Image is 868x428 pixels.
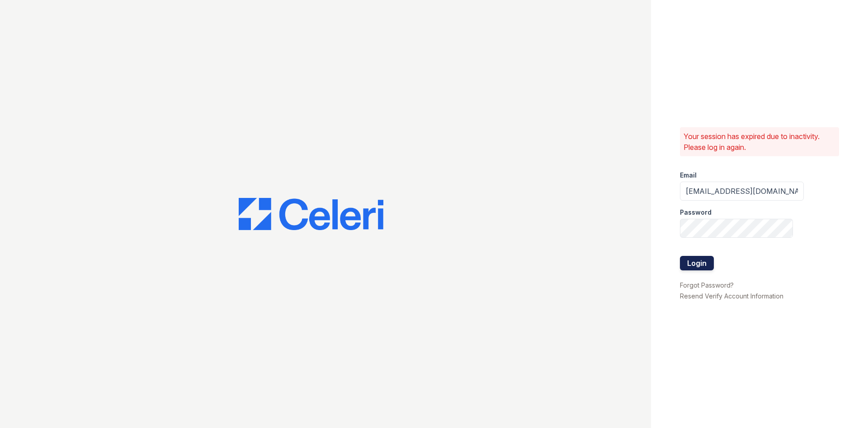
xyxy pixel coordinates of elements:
[684,131,835,153] p: Your session has expired due to inactivity. Please log in again.
[680,256,714,270] button: Login
[680,281,734,289] a: Forgot Password?
[680,292,783,300] a: Resend Verify Account Information
[680,208,712,217] label: Password
[680,171,697,180] label: Email
[239,198,383,231] img: CE_Logo_Blue-a8612792a0a2168367f1c8372b55b34899dd931a85d93a1a3d3e32e68fde9ad4.png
